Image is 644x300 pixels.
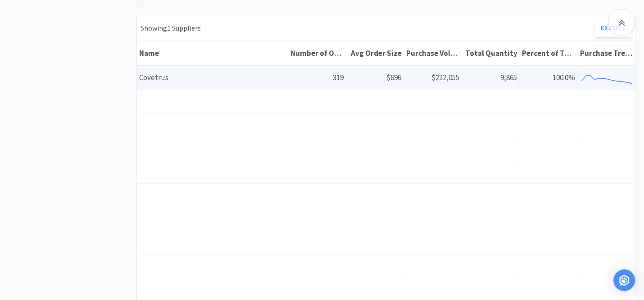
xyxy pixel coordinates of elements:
[462,66,520,89] div: 9,865
[141,23,201,34] h4: Showing 1 Suppliers
[137,66,288,89] div: Covetrus
[349,48,402,58] div: Avg Order Size
[406,48,460,58] div: Purchase Volume
[464,48,518,58] div: Total Quantity
[594,19,632,37] a: Export
[288,66,346,89] div: 319
[520,66,578,89] div: 100.0%
[580,48,634,58] div: Purchase Trends
[386,73,401,82] span: $696
[522,48,576,58] div: Percent of Total
[290,48,344,58] div: Number of Orders
[613,269,635,291] div: Open Intercom Messenger
[431,73,459,82] span: $222,055
[139,48,286,58] div: Name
